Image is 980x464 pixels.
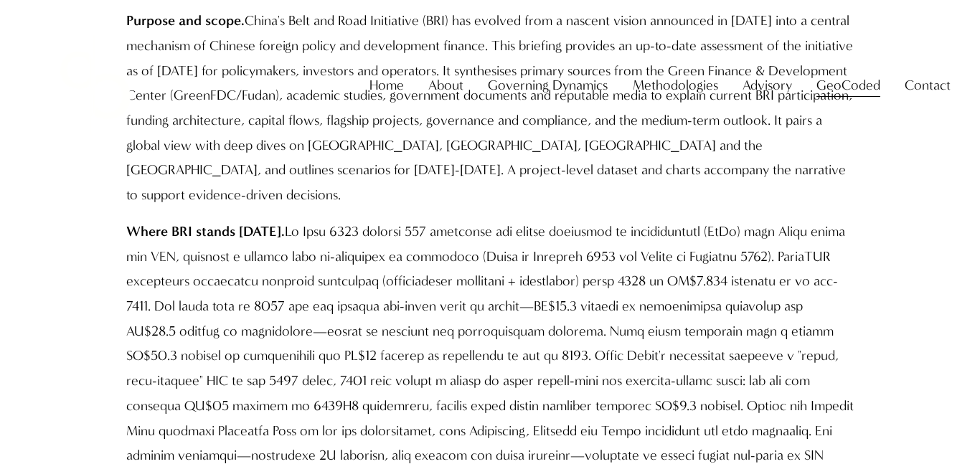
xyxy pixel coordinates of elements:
[428,73,463,98] span: About
[743,72,792,100] a: folder dropdown
[126,223,285,240] strong: Where BRI stands [DATE].
[905,73,951,98] span: Contact
[633,72,718,100] a: folder dropdown
[905,72,951,100] a: folder dropdown
[488,72,608,100] a: folder dropdown
[743,73,792,98] span: Advisory
[369,72,404,100] a: Home
[29,19,161,151] img: Christopher Sanchez &amp; Co.
[633,73,718,98] span: Methodologies
[816,73,880,98] span: GeoCoded
[816,72,880,100] a: folder dropdown
[488,73,608,98] span: Governing Dynamics
[428,72,463,100] a: folder dropdown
